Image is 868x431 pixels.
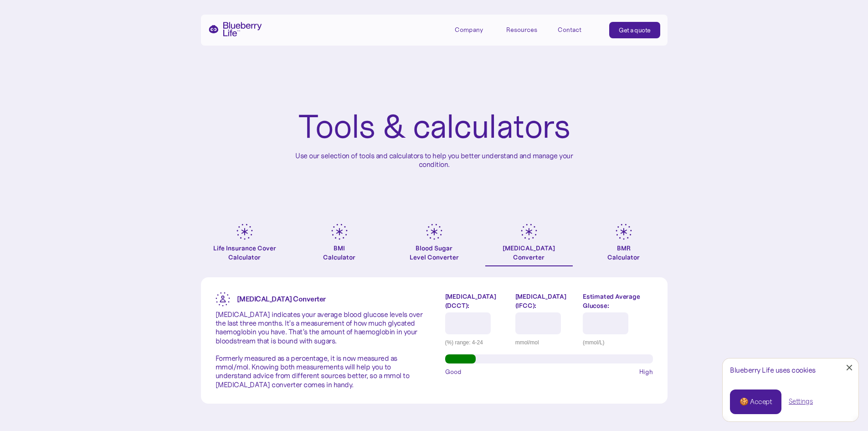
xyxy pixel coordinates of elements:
a: 🍪 Accept [730,389,781,414]
a: BMICalculator [296,223,383,266]
span: High [639,367,653,376]
span: Good [445,367,462,376]
div: [MEDICAL_DATA] Converter [503,244,555,262]
div: mmol/mol [515,338,576,347]
a: BMRCalculator [580,223,668,266]
div: 🍪 Accept [740,397,772,407]
div: BMR Calculator [607,244,640,262]
a: home [208,22,262,36]
div: Blueberry Life uses cookies [730,366,851,374]
p: Use our selection of tools and calculators to help you better understand and manage your condition. [288,151,580,169]
div: Contact [558,26,581,34]
div: Resources [506,22,547,37]
a: Settings [789,397,813,406]
h1: Tools & calculators [298,109,570,144]
a: Blood SugarLevel Converter [390,223,478,266]
a: [MEDICAL_DATA]Converter [485,223,573,266]
a: Life Insurance Cover Calculator [201,223,288,266]
a: Get a quote [609,22,660,38]
a: Close Cookie Popup [840,358,858,377]
a: Contact [558,22,599,37]
div: (%) range: 4-24 [445,338,508,347]
label: [MEDICAL_DATA] (DCCT): [445,292,508,310]
div: Company [455,26,483,34]
div: Blood Sugar Level Converter [410,244,459,262]
div: (mmol/L) [583,338,652,347]
div: BMI Calculator [323,244,355,262]
label: Estimated Average Glucose: [583,292,652,310]
div: Life Insurance Cover Calculator [201,244,288,262]
div: Company [455,22,496,37]
strong: [MEDICAL_DATA] Converter [237,294,326,303]
label: [MEDICAL_DATA] (IFCC): [515,292,576,310]
p: [MEDICAL_DATA] indicates your average blood glucose levels over the last three months. It’s a mea... [216,310,423,389]
div: Resources [506,26,537,34]
div: Get a quote [619,26,651,35]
